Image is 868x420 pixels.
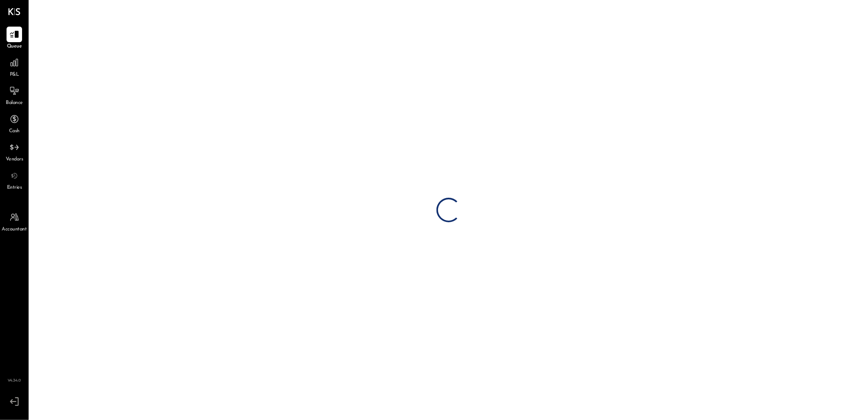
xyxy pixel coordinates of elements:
[9,128,20,135] span: Cash
[0,111,28,135] a: Cash
[0,55,28,79] a: P&L
[2,226,27,233] span: Accountant
[6,99,23,107] span: Balance
[0,140,28,163] a: Vendors
[6,156,23,163] span: Vendors
[0,168,28,192] a: Entries
[0,27,28,50] a: Queue
[0,210,28,233] a: Accountant
[7,184,22,192] span: Entries
[10,71,19,79] span: P&L
[0,83,28,107] a: Balance
[7,43,22,50] span: Queue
